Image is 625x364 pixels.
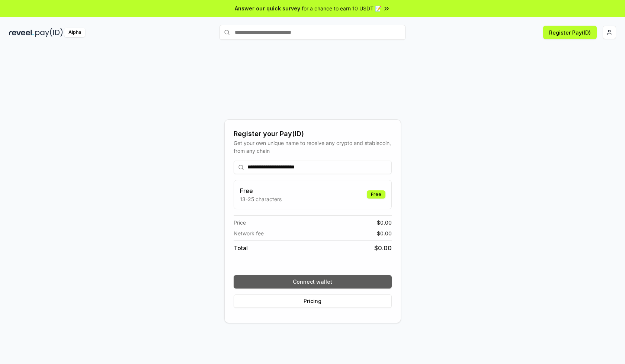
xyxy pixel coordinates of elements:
div: Alpha [64,28,85,37]
div: Free [367,190,385,199]
span: $ 0.00 [377,219,392,226]
button: Connect wallet [234,275,392,289]
img: reveel_dark [9,28,34,37]
div: Get your own unique name to receive any crypto and stablecoin, from any chain [234,139,392,155]
span: $ 0.00 [374,244,392,252]
span: Price [234,219,246,226]
button: Pricing [234,294,392,308]
span: for a chance to earn 10 USDT 📝 [302,4,381,12]
span: Network fee [234,229,264,237]
span: Answer our quick survey [235,4,300,12]
h3: Free [240,186,282,195]
span: Total [234,244,248,252]
span: $ 0.00 [377,229,392,237]
img: pay_id [35,28,63,37]
p: 13-25 characters [240,195,282,203]
div: Register your Pay(ID) [234,129,392,139]
button: Register Pay(ID) [543,26,597,39]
